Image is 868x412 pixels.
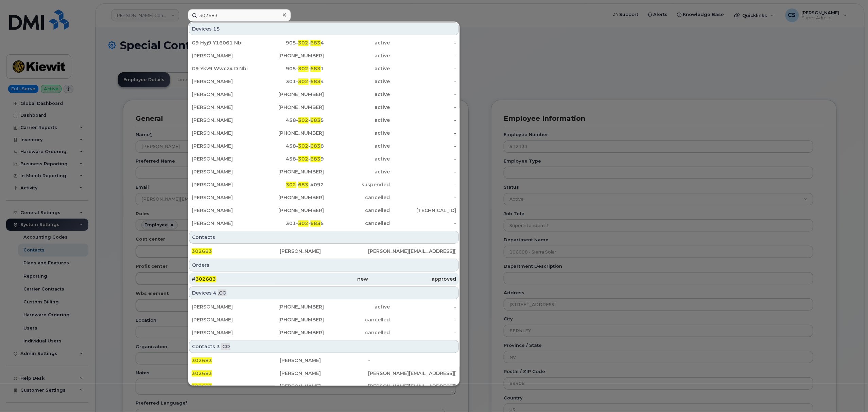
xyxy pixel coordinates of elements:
span: 15 [213,25,220,32]
div: G9 Ykv9 Wwcz4 D Nbi [192,65,258,72]
div: active [324,143,390,149]
div: 301- - 4 [258,78,324,85]
div: active [324,39,390,46]
a: [PERSON_NAME][PHONE_NUMBER]cancelled- [189,326,459,339]
a: [PERSON_NAME]302-683-4092suspended- [189,179,459,191]
a: [PERSON_NAME]458-302-6839active- [189,153,459,165]
div: 905- - 1 [258,65,324,72]
div: - [390,181,456,188]
div: - [390,316,456,323]
div: [PERSON_NAME] [192,168,258,175]
div: [PERSON_NAME] [192,155,258,162]
div: [PERSON_NAME] [192,207,258,214]
div: 458- - 8 [258,143,324,149]
span: 683 [310,220,320,226]
span: 3 [216,343,220,350]
a: #302683newapproved [189,273,459,285]
div: - [390,329,456,336]
div: suspended [324,181,390,188]
div: active [324,155,390,162]
div: [PERSON_NAME][EMAIL_ADDRESS][PERSON_NAME][DOMAIN_NAME] [368,370,456,377]
a: [PERSON_NAME][PHONE_NUMBER]active- [189,88,459,100]
span: 302 [298,65,308,72]
div: Devices [189,22,459,35]
div: Contacts [189,340,459,353]
div: [PHONE_NUMBER] [258,316,324,323]
div: - [390,155,456,162]
div: active [324,52,390,59]
a: [PERSON_NAME][PHONE_NUMBER]active- [189,166,459,178]
span: .CO [218,289,226,296]
span: 302683 [195,276,216,282]
div: cancelled [324,316,390,323]
div: active [324,65,390,72]
div: active [324,168,390,175]
div: [PHONE_NUMBER] [258,130,324,136]
a: G9 Ykv9 Wwcz4 D Nbi905-302-6831active- [189,62,459,75]
div: 301- - 5 [258,220,324,227]
div: new [280,276,368,282]
div: - [390,104,456,111]
span: 683 [310,143,320,149]
span: 302683 [192,370,212,376]
div: - [390,39,456,46]
div: active [324,78,390,85]
a: [PERSON_NAME]458-302-6835active- [189,114,459,126]
span: 302683 [192,383,212,389]
a: [PERSON_NAME][PHONE_NUMBER]active- [189,127,459,139]
div: - [390,194,456,201]
div: [PHONE_NUMBER] [258,104,324,111]
div: [PERSON_NAME] [280,248,368,255]
div: [PERSON_NAME] [192,143,258,149]
div: G9 Hyj9 Y16061 Nbi [192,39,258,46]
div: [PHONE_NUMBER] [258,303,324,310]
div: active [324,303,390,310]
div: [PERSON_NAME] [192,78,258,85]
div: # [192,276,280,282]
div: - [390,143,456,149]
span: 302 [298,143,308,149]
span: 683 [298,182,308,188]
span: 302 [298,78,308,85]
span: .CO [221,343,230,350]
div: - [390,130,456,136]
div: [PERSON_NAME] [192,194,258,201]
div: [PERSON_NAME] [192,329,258,336]
div: - [390,168,456,175]
div: Orders [189,259,459,271]
div: - [390,220,456,227]
a: [PERSON_NAME][PHONE_NUMBER]active- [189,50,459,62]
div: - [390,303,456,310]
a: [PERSON_NAME]301-302-6834active- [189,75,459,88]
div: 905- - 4 [258,39,324,46]
span: 4 [213,289,216,296]
div: [PERSON_NAME] [192,104,258,111]
div: cancelled [324,220,390,227]
div: - [390,65,456,72]
span: 302 [286,182,296,188]
a: 302683[PERSON_NAME][PERSON_NAME][EMAIL_ADDRESS][PERSON_NAME][DOMAIN_NAME] [189,380,459,392]
div: [PERSON_NAME][EMAIL_ADDRESS][PERSON_NAME][DOMAIN_NAME] [368,383,456,390]
div: [PERSON_NAME] [280,370,368,377]
a: [PERSON_NAME][PHONE_NUMBER]active- [189,301,459,313]
div: [PERSON_NAME] [192,220,258,227]
div: - [368,357,456,364]
div: [PERSON_NAME] [192,130,258,136]
span: 683 [310,117,320,123]
div: [PERSON_NAME] [192,181,258,188]
div: [PHONE_NUMBER] [258,194,324,201]
div: Devices [189,286,459,299]
div: [PERSON_NAME][EMAIL_ADDRESS][PERSON_NAME][DOMAIN_NAME] [368,248,456,255]
span: 302683 [192,357,212,363]
div: [PERSON_NAME] [192,117,258,124]
a: 302683[PERSON_NAME][PERSON_NAME][EMAIL_ADDRESS][PERSON_NAME][DOMAIN_NAME] [189,367,459,379]
div: - [390,91,456,98]
span: 302683 [192,248,212,254]
span: 683 [310,156,320,162]
div: [PHONE_NUMBER] [258,52,324,59]
span: 302 [298,117,308,123]
span: 302 [298,220,308,226]
a: G9 Hyj9 Y16061 Nbi905-302-6834active- [189,37,459,49]
div: [PERSON_NAME] [192,316,258,323]
a: [PERSON_NAME][PHONE_NUMBER]cancelled- [189,191,459,204]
